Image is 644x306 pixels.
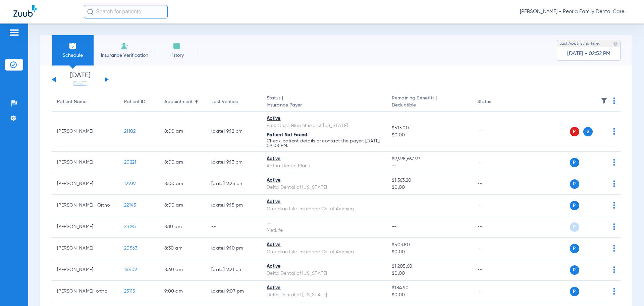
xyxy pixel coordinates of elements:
td: 8:40 AM [159,259,206,281]
span: P [570,265,579,275]
td: [PERSON_NAME] [52,238,119,259]
span: 12939 [124,181,136,186]
td: [DATE] 9:15 PM [206,195,261,216]
span: $503.80 [392,242,466,249]
span: Last Appt. Sync Time: [559,40,600,47]
div: MetLife [267,227,381,234]
img: group-dot-blue.svg [613,159,615,166]
img: History [173,42,181,50]
span: 15409 [124,267,137,272]
td: 8:30 AM [159,238,206,259]
img: Manual Insurance Verification [121,42,129,50]
span: $184.90 [392,285,466,292]
div: Delta Dental of [US_STATE] [267,184,381,191]
div: Appointment [164,98,201,105]
div: -- [267,220,381,227]
img: group-dot-blue.svg [613,128,615,135]
img: group-dot-blue.svg [613,288,615,295]
a: [DATE] [60,80,100,87]
span: $0.00 [392,132,466,139]
td: -- [472,152,517,173]
span: P [570,244,579,253]
span: P [570,127,579,136]
div: Guardian Life Insurance Co. of America [267,249,381,256]
span: Insurance Verification [99,52,151,59]
div: Active [267,115,381,122]
th: Status [472,93,517,112]
div: Active [267,263,381,270]
span: $0.00 [392,249,466,256]
div: Active [267,285,381,292]
span: -- [392,224,397,229]
td: -- [472,112,517,152]
td: [DATE] 9:25 PM [206,173,261,195]
span: $1,363.20 [392,177,466,184]
li: [DATE] [60,72,100,87]
img: group-dot-blue.svg [613,223,615,230]
td: -- [206,216,261,238]
span: P [570,158,579,167]
div: Aetna Dental Plans [267,163,381,170]
td: [PERSON_NAME] [52,152,119,173]
span: P [570,179,579,189]
span: $0.00 [392,292,466,299]
div: Patient ID [124,98,145,105]
td: [DATE] 9:13 PM [206,152,261,173]
th: Remaining Benefits | [386,93,472,112]
div: Active [267,199,381,206]
span: Patient Not Found [267,133,307,137]
span: $9,998,667.99 [392,156,466,163]
img: hamburger-icon [9,29,19,37]
td: 8:00 AM [159,173,206,195]
img: group-dot-blue.svg [613,266,615,273]
img: Search Icon [87,9,93,15]
span: History [161,52,193,59]
td: 9:00 AM [159,281,206,302]
td: [DATE] 9:07 PM [206,281,261,302]
div: Patient ID [124,98,154,105]
span: 23195 [124,224,136,229]
div: Delta Dental of [US_STATE] [267,270,381,277]
img: group-dot-blue.svg [613,97,615,104]
td: [PERSON_NAME]- Ortho [52,195,119,216]
span: -- [392,163,466,170]
span: Schedule [57,52,89,59]
span: $0.00 [392,270,466,277]
div: Delta Dental of [US_STATE] [267,292,381,299]
td: [PERSON_NAME] [52,216,119,238]
td: [PERSON_NAME]-ortho [52,281,119,302]
td: [PERSON_NAME] [52,259,119,281]
td: -- [472,281,517,302]
td: 8:00 AM [159,195,206,216]
img: last sync help info [613,41,618,46]
img: group-dot-blue.svg [613,245,615,252]
img: group-dot-blue.svg [613,202,615,209]
td: 8:00 AM [159,112,206,152]
span: 20221 [124,160,136,165]
p: Check patient details or contact the payer. [DATE] 09:08 PM. [267,139,381,148]
div: Patient Name [57,98,113,105]
td: -- [472,259,517,281]
td: 8:10 AM [159,216,206,238]
span: Insurance Payer [267,102,381,109]
img: Zuub Logo [13,5,37,17]
input: Search for patients [84,5,168,18]
span: P [570,201,579,210]
span: 20563 [124,246,137,251]
td: [PERSON_NAME] [52,112,119,152]
span: S [583,127,593,136]
span: P [570,222,579,232]
span: 21102 [124,129,136,134]
span: $1,205.60 [392,263,466,270]
div: Active [267,242,381,249]
td: [PERSON_NAME] [52,173,119,195]
span: 23115 [124,289,135,294]
th: Status | [261,93,386,112]
div: Active [267,156,381,163]
td: [DATE] 9:10 PM [206,238,261,259]
td: -- [472,238,517,259]
span: [PERSON_NAME] - Peoria Family Dental Care [520,8,631,15]
div: Last Verified [211,98,256,105]
span: $513.00 [392,125,466,132]
td: [DATE] 9:12 PM [206,112,261,152]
